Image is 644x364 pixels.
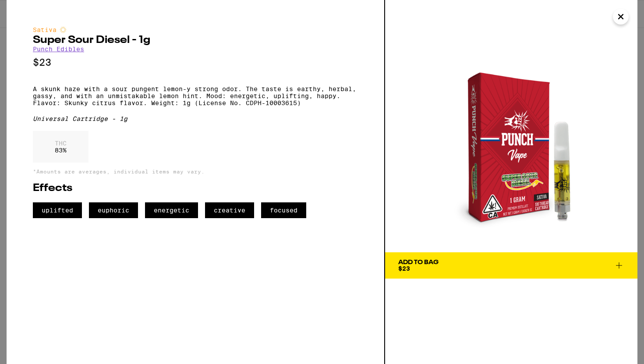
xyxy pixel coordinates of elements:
[613,9,629,25] button: Close
[89,202,138,218] span: euphoric
[33,35,358,46] h2: Super Sour Diesel - 1g
[398,265,410,272] span: $23
[398,259,439,265] div: Add To Bag
[261,202,306,218] span: focused
[5,6,63,13] span: Hi. Need any help?
[385,252,637,279] button: Add To Bag$23
[33,26,358,33] div: Sativa
[205,202,254,218] span: creative
[33,85,358,106] p: A skunk haze with a sour pungent lemon-y strong odor. The taste is earthy, herbal, gassy, and wit...
[33,46,84,53] a: Punch Edibles
[55,140,67,147] p: THC
[33,183,358,194] h2: Effects
[33,202,82,218] span: uplifted
[33,131,88,163] div: 83 %
[60,26,67,33] img: sativaColor.svg
[33,115,358,122] div: Universal Cartridge - 1g
[33,169,358,174] p: *Amounts are averages, individual items may vary.
[33,57,358,68] p: $23
[145,202,198,218] span: energetic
